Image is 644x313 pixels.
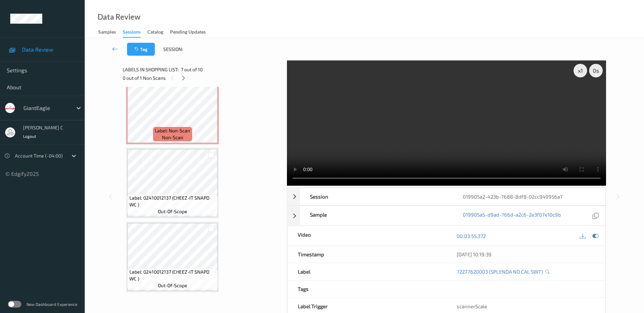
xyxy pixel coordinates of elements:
span: Label: Non-Scan [155,127,190,134]
div: Session019905a2-423b-7688-8df8-02cc949956a7 [287,188,606,205]
div: 0 s [589,64,603,77]
span: Session: [163,46,183,53]
span: non-scan [162,134,183,141]
div: Data Review [98,14,140,20]
span: Labels in shopping list: [123,66,179,73]
div: Tags [288,280,446,297]
span: Label: 02410012137 (CHEEZ-IT SNAPD WC ) [129,195,216,208]
div: Sample019905a5-d9ad-766d-a2c6-2e3f07e10c9b [287,206,606,226]
div: x 1 [574,64,587,77]
button: Tag [127,43,155,56]
span: out-of-scope [158,208,187,215]
div: Sample [300,206,453,225]
a: Sessions [123,27,147,38]
span: 7 out of 10 [181,66,203,73]
a: Catalog [147,27,170,37]
a: 019905a5-d9ad-766d-a2c6-2e3f07e10c9b [463,211,561,220]
div: 0 out of 1 Non Scans [123,74,282,82]
div: 019905a2-423b-7688-8df8-02cc949956a7 [453,188,605,205]
div: Session [300,188,453,205]
div: Timestamp [288,246,446,263]
div: Pending Updates [170,29,206,37]
div: Samples [98,29,116,37]
div: [DATE] 10:19:39 [457,251,595,258]
a: Pending Updates [170,27,212,37]
span: Label: 02410012137 (CHEEZ-IT SNAPD WC ) [129,269,216,282]
span: out-of-scope [158,282,187,289]
a: 00:03:55.372 [457,233,486,239]
div: Catalog [147,29,163,37]
div: Sessions [123,29,141,38]
div: Label [288,263,446,280]
a: 72277620003 (SPLENDA NO CAL SWT) [457,268,543,275]
a: Samples [98,27,123,37]
div: Video [288,226,446,245]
